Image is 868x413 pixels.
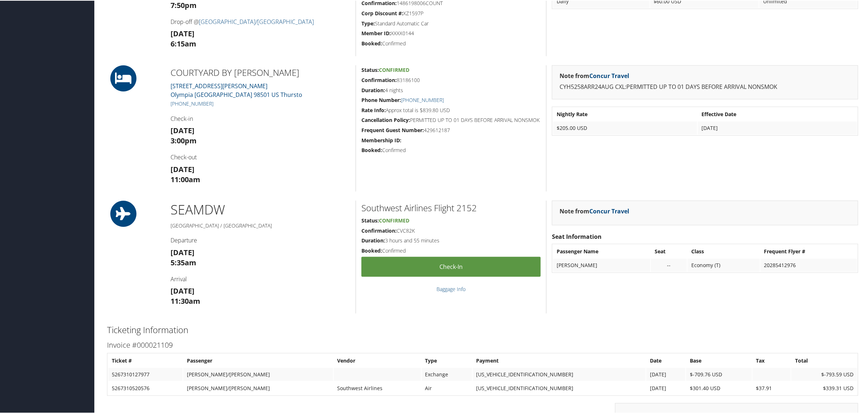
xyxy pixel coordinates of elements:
strong: [DATE] [171,164,195,173]
strong: 11:00am [171,174,200,184]
th: Class [688,244,760,257]
strong: Confirmation: [361,226,397,233]
td: [DATE] [646,381,685,394]
h5: [GEOGRAPHIC_DATA] / [GEOGRAPHIC_DATA] [171,221,350,229]
strong: Status: [361,66,379,73]
th: Total [791,353,857,367]
a: [STREET_ADDRESS][PERSON_NAME]Olympia [GEOGRAPHIC_DATA] 98501 US Thursto [171,81,302,98]
td: Southwest Airlines [334,381,421,394]
strong: Note from [560,206,629,214]
span: Confirmed [379,216,409,223]
h4: Check-out [171,152,350,160]
strong: 6:15am [171,38,196,48]
strong: Cancellation Policy: [361,116,410,123]
strong: Note from [560,71,629,79]
strong: 5:35am [171,257,196,267]
th: Effective Date [698,107,857,120]
strong: [DATE] [171,247,195,257]
h5: 3 hours and 55 minutes [361,236,541,244]
td: [US_VEHICLE_IDENTIFICATION_NUMBER] [473,367,646,380]
th: Type [422,353,472,367]
strong: Seat Information [552,232,602,240]
h2: Southwest Airlines Flight 2152 [361,201,541,213]
td: 20285412976 [761,258,857,271]
td: [US_VEHICLE_IDENTIFICATION_NUMBER] [473,381,646,394]
td: $37.91 [753,381,791,394]
h5: Confirmed [361,146,541,153]
td: [PERSON_NAME]/[PERSON_NAME] [183,381,333,394]
th: Base [686,353,752,367]
td: $205.00 USD [553,121,697,134]
td: $-793.59 USD [791,367,857,380]
td: $301.40 USD [686,381,752,394]
td: Exchange [422,367,472,380]
strong: Frequent Guest Number: [361,126,424,133]
td: [DATE] [646,367,685,380]
strong: [DATE] [171,28,195,38]
strong: Corp Discount #: [361,9,403,16]
td: Air [422,381,472,394]
h3: Invoice #000021109 [107,339,858,349]
td: [PERSON_NAME]/[PERSON_NAME] [183,367,333,380]
a: Concur Travel [589,71,629,79]
h2: Ticketing Information [107,323,858,335]
strong: Booked: [361,246,382,253]
td: [PERSON_NAME] [553,258,650,271]
div: -- [655,261,683,268]
th: Passenger [183,353,333,367]
strong: 11:30am [171,295,200,305]
h5: Confirmed [361,246,541,254]
th: Tax [753,353,791,367]
th: Seat [651,244,687,257]
strong: Booked: [361,39,382,46]
h4: Check-in [171,114,350,122]
a: Concur Travel [589,206,629,214]
h4: Arrival [171,274,350,282]
h5: 83186100 [361,76,541,83]
h5: CVC82K [361,226,541,234]
td: $339.31 USD [791,381,857,394]
h5: XXXX0144 [361,29,541,36]
th: Nightly Rate [553,107,697,120]
h5: 4 nights [361,86,541,93]
th: Date [646,353,685,367]
p: CYH5258ARR24AUG CXL:PERMITTED UP TO 01 DAYS BEFORE ARRIVAL NONSMOK [560,82,851,91]
td: $-709.76 USD [686,367,752,380]
td: 5267310127977 [108,367,183,380]
strong: Confirmation: [361,76,397,83]
strong: Status: [361,216,379,223]
h5: 429612187 [361,126,541,133]
h5: Standard Automatic Car [361,19,541,26]
th: Ticket # [108,353,183,367]
strong: Duration: [361,86,385,93]
a: [PHONE_NUMBER] [401,96,444,103]
strong: [DATE] [171,125,195,135]
span: Confirmed [379,66,409,73]
strong: Rate Info: [361,106,386,113]
th: Passenger Name [553,244,650,257]
h4: Drop-off @ [171,17,350,25]
strong: Phone Number: [361,96,401,103]
h5: Approx total is $839.80 USD [361,106,541,113]
h5: PERMITTED UP TO 01 DAYS BEFORE ARRIVAL NONSMOK [361,116,541,123]
strong: Booked: [361,146,382,153]
h5: Confirmed [361,39,541,46]
strong: Member ID: [361,29,391,36]
strong: Duration: [361,236,385,243]
td: Economy (T) [688,258,760,271]
h5: XZ1597P [361,9,541,16]
h2: COURTYARD BY [PERSON_NAME] [171,66,350,78]
strong: Type: [361,19,375,26]
th: Vendor [334,353,421,367]
a: Baggage Info [437,285,466,292]
th: Frequent Flyer # [761,244,857,257]
strong: 3:00pm [171,135,197,145]
h4: Departure [171,236,350,244]
td: 5267310520576 [108,381,183,394]
strong: [DATE] [171,285,195,295]
a: [GEOGRAPHIC_DATA]/[GEOGRAPHIC_DATA] [199,17,314,25]
td: [DATE] [698,121,857,134]
strong: Membership ID: [361,136,401,143]
a: Check-in [361,256,541,276]
th: Payment [473,353,646,367]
